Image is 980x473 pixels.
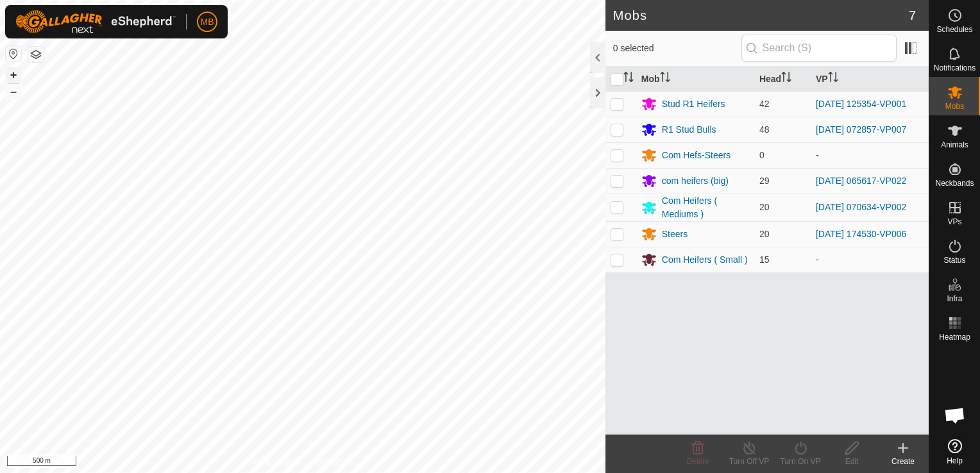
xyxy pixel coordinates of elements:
[816,124,906,135] a: [DATE] 072857-VP007
[636,67,754,92] th: Mob
[759,150,765,160] span: 0
[816,99,906,109] a: [DATE] 125354-VP001
[947,457,963,465] span: Help
[929,434,980,470] a: Help
[759,254,770,265] span: 15
[741,35,897,62] input: Search (S)
[662,97,725,111] div: Stud R1 Heifers
[660,74,670,84] p-sorticon: Activate to sort
[936,26,972,33] span: Schedules
[759,229,770,239] span: 20
[909,6,916,25] span: 7
[816,229,906,239] a: [DATE] 174530-VP006
[816,202,906,212] a: [DATE] 070634-VP002
[687,457,709,466] span: Delete
[759,124,770,135] span: 48
[723,456,775,467] div: Turn Off VP
[662,123,716,137] div: R1 Stud Bulls
[811,247,929,272] td: -
[877,456,929,467] div: Create
[775,456,826,467] div: Turn On VP
[759,176,770,186] span: 29
[781,74,791,84] p-sorticon: Activate to sort
[613,8,909,23] h2: Mobs
[662,228,688,241] div: Steers
[811,67,929,92] th: VP
[662,174,729,188] div: com heifers (big)
[201,15,214,29] span: MB
[828,74,838,84] p-sorticon: Activate to sort
[939,333,970,341] span: Heatmap
[6,46,21,62] button: Reset Map
[943,256,965,264] span: Status
[759,202,770,212] span: 20
[941,141,968,149] span: Animals
[662,253,748,267] div: Com Heifers ( Small )
[252,456,300,468] a: Privacy Policy
[936,396,974,435] div: Open chat
[316,456,353,468] a: Contact Us
[935,179,974,187] span: Neckbands
[754,67,811,92] th: Head
[934,64,976,72] span: Notifications
[623,74,634,84] p-sorticon: Activate to sort
[947,295,962,303] span: Infra
[613,42,741,55] span: 0 selected
[662,149,731,162] div: Com Hefs-Steers
[28,47,44,62] button: Map Layers
[759,99,770,109] span: 42
[6,84,21,99] button: –
[826,456,877,467] div: Edit
[6,67,21,83] button: +
[662,194,749,221] div: Com Heifers ( Mediums )
[15,10,176,33] img: Gallagher Logo
[945,103,964,110] span: Mobs
[811,142,929,168] td: -
[816,176,906,186] a: [DATE] 065617-VP022
[947,218,961,226] span: VPs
